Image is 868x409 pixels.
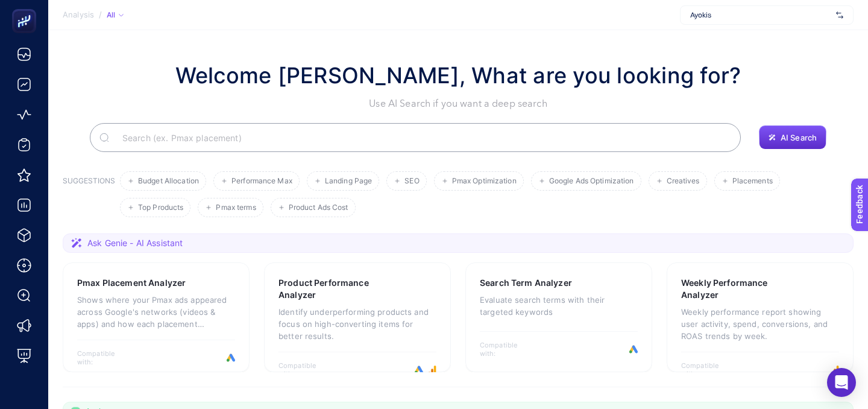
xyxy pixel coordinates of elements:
span: SEO [404,177,419,186]
span: Performance Max [231,177,292,186]
span: Landing Page [325,177,372,186]
input: Search [113,121,731,154]
div: Open Intercom Messenger [827,368,856,397]
span: Compatible with: [681,361,735,378]
span: Ayokis [690,10,831,20]
div: All [107,10,124,20]
h3: Product Performance Analyzer [278,277,398,301]
span: Compatible with: [480,341,534,358]
span: Budget Allocation [138,177,199,186]
span: Compatible with: [77,349,131,366]
span: Top Products [138,203,183,212]
a: Search Term AnalyzerEvaluate search terms with their targeted keywordsCompatible with: [465,262,652,372]
h3: Search Term Analyzer [480,277,572,289]
span: AI Search [781,133,817,142]
h3: Weekly Performance Analyzer [681,277,801,301]
p: Use AI Search if you want a deep search [175,97,741,111]
a: Weekly Performance AnalyzerWeekly performance report showing user activity, spend, conversions, a... [667,262,854,372]
h3: Pmax Placement Analyzer [77,277,186,289]
p: Identify underperforming products and focus on high-converting items for better results. [278,306,436,342]
span: Analysis [63,10,94,20]
span: Ask Genie - AI Assistant [87,237,183,249]
span: Product Ads Cost [289,203,348,212]
p: Evaluate search terms with their targeted keywords [480,294,638,318]
span: Compatible with: [278,361,333,378]
span: Placements [732,177,773,186]
span: Creatives [667,177,700,186]
button: AI Search [759,125,826,150]
img: svg%3e [836,9,843,21]
p: Weekly performance report showing user activity, spend, conversions, and ROAS trends by week. [681,306,839,342]
a: Product Performance AnalyzerIdentify underperforming products and focus on high-converting items ... [264,262,451,372]
span: Feedback [7,4,46,13]
h3: SUGGESTIONS [63,176,115,217]
span: Google Ads Optimization [549,177,634,186]
span: / [99,10,102,19]
p: Shows where your Pmax ads appeared across Google's networks (videos & apps) and how each placemen... [77,294,235,330]
span: Pmax terms [216,203,256,212]
a: Pmax Placement AnalyzerShows where your Pmax ads appeared across Google's networks (videos & apps... [63,262,250,372]
h1: Welcome [PERSON_NAME], What are you looking for? [175,59,741,92]
span: Pmax Optimization [452,177,517,186]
